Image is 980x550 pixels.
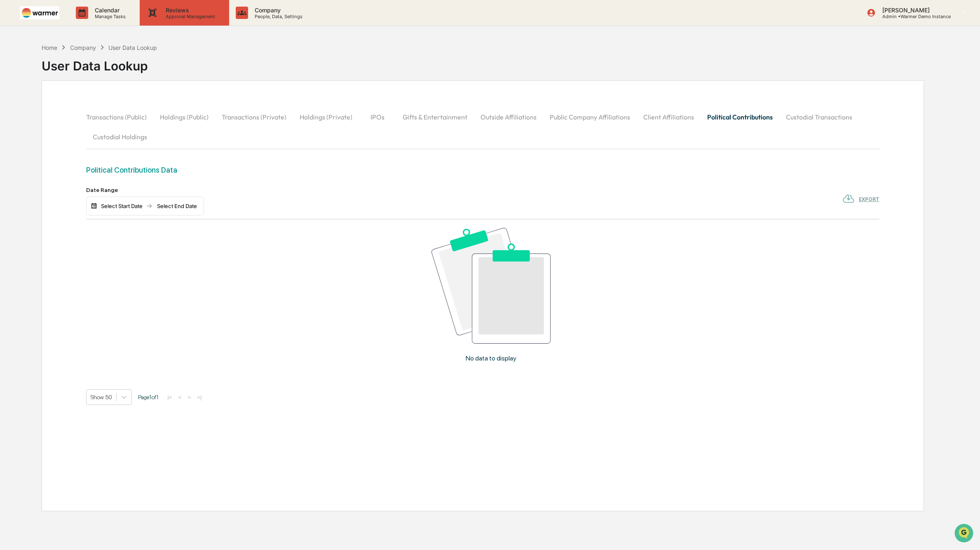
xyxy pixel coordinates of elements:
a: 🗄️Attestations [56,101,106,115]
p: People, Data, Settings [248,14,307,19]
div: 🔎 [8,120,15,127]
p: [PERSON_NAME] [876,7,951,14]
span: Data Lookup [16,119,52,128]
button: IPOs [359,107,396,127]
button: Political Contributions [701,107,779,127]
button: Transactions (Public) [86,107,153,127]
div: Home [42,44,57,51]
button: Custodial Holdings [86,127,154,147]
button: Outside Affiliations [474,107,543,127]
p: Calendar [88,7,130,14]
p: Admin • Warmer Demo Instance [876,14,951,19]
div: 🖐️ [8,105,15,111]
button: Client Affiliations [637,107,701,127]
a: Powered byPylon [58,139,100,146]
button: >| [195,394,204,401]
img: 1746055101610-c473b297-6a78-478c-a979-82029cc54cd1 [8,63,23,78]
p: Company [248,7,307,14]
p: Reviews [159,7,219,14]
img: No data [431,228,551,344]
p: No data to display [466,354,516,362]
span: Attestations [68,104,102,112]
span: Page 1 of 1 [138,394,159,400]
div: Company [70,44,96,51]
button: Holdings (Private) [293,107,359,127]
button: Start new chat [140,66,150,75]
button: |< [165,394,174,401]
iframe: Open customer support [954,523,976,545]
a: 🔎Data Lookup [5,116,55,131]
button: Holdings (Public) [153,107,215,127]
div: User Data Lookup [108,44,157,51]
button: Transactions (Private) [215,107,293,127]
img: arrow right [146,203,152,209]
div: secondary tabs example [86,107,879,147]
img: logo [20,6,59,19]
div: Select Start Date [99,203,144,209]
button: < [176,394,184,401]
div: 🗄️ [60,105,66,111]
img: calendar [91,203,97,209]
div: Select End Date [154,203,199,209]
p: Manage Tasks [88,14,130,19]
span: Preclearance [16,104,53,112]
button: Custodial Transactions [779,107,859,127]
button: > [185,394,193,401]
div: User Data Lookup [42,52,157,73]
div: Date Range [86,187,204,193]
a: 🖐️Preclearance [5,101,56,115]
span: Pylon [82,140,100,146]
p: Approval Management [159,14,219,19]
button: Public Company Affiliations [543,107,637,127]
p: How can we help? [8,17,150,30]
div: Start new chat [28,63,135,71]
div: We're available if you need us! [28,71,104,78]
button: Gifts & Entertainment [396,107,474,127]
div: Political Contributions Data [86,166,879,174]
